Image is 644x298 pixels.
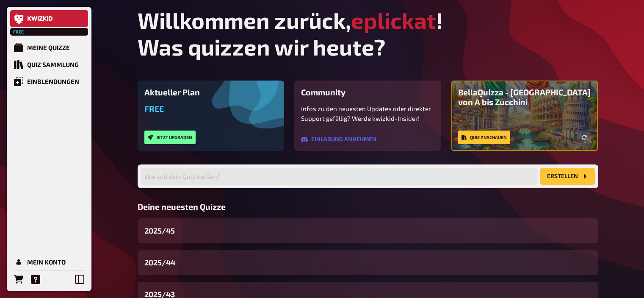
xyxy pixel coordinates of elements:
div: Einblendungen [27,78,79,85]
div: Mein Konto [27,258,66,266]
span: 2025/45 [144,225,175,237]
span: Free [11,29,26,34]
span: eplickat [351,7,436,33]
a: Bestellungen [10,271,27,288]
span: Free [144,104,164,114]
span: 2025/44 [144,257,175,268]
button: Jetzt upgraden [144,131,196,144]
p: Infos zu den neuesten Updates oder direkter Support gefällig? Werde kwizkid-Insider! [301,104,434,123]
a: Einladung annehmen [301,136,376,143]
button: Erstellen [540,168,595,185]
a: 2025/44 [138,250,598,275]
h3: Deine neuesten Quizze [138,202,598,212]
h3: Aktueller Plan [144,87,278,97]
a: Einblendungen [10,73,88,90]
a: Quiz anschauen [458,131,510,144]
a: Quiz Sammlung [10,56,88,73]
a: Meine Quizze [10,39,88,56]
h1: Willkommen zurück, ! Was quizzen wir heute? [138,7,598,60]
a: Mein Konto [10,253,88,270]
div: Quiz Sammlung [27,61,79,68]
a: Hilfe [27,271,44,288]
h3: BellaQuizza - [GEOGRAPHIC_DATA] von A bis Zucchini [458,87,591,107]
input: Wie soll dein Quiz heißen? [141,168,537,185]
h3: Community [301,87,434,97]
div: Meine Quizze [27,44,70,51]
a: 2025/45 [138,218,598,243]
